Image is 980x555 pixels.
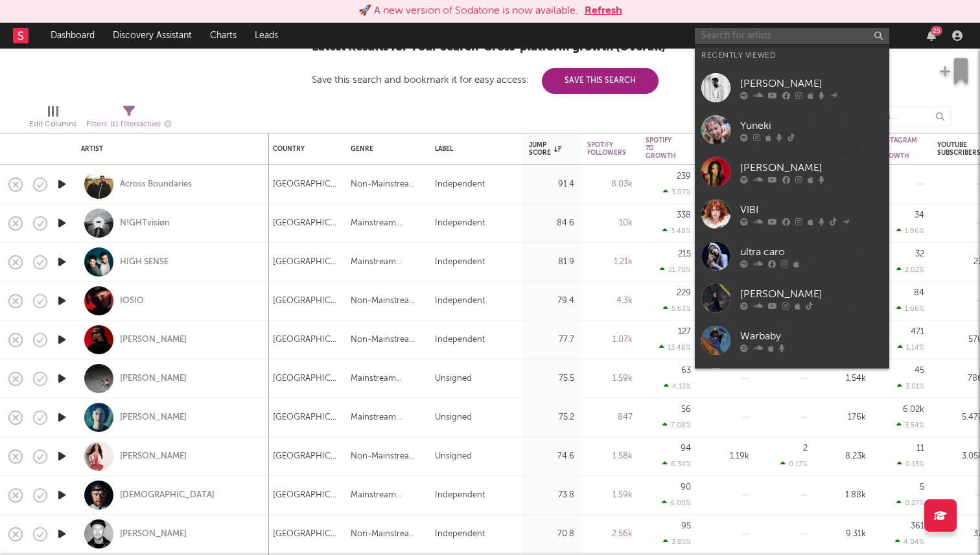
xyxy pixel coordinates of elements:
div: 5 [920,483,924,492]
div: 91.4 [529,177,574,192]
div: 1.66 % [896,304,924,313]
div: 13.48 % [659,343,691,352]
div: 338 [677,211,691,220]
div: Unsigned [435,371,472,387]
div: [PERSON_NAME] [740,160,883,176]
div: 45 [915,367,924,375]
div: 8.23k [821,449,866,464]
div: [GEOGRAPHIC_DATA] [273,293,338,309]
div: 81.9 [529,255,574,270]
div: 6.34 % [662,460,691,468]
button: 25 [927,30,936,41]
div: Independent [435,488,485,503]
div: 5.63 % [663,304,691,313]
div: 94 [681,444,691,453]
a: [PERSON_NAME] [120,373,187,385]
div: [GEOGRAPHIC_DATA] [273,177,338,192]
div: Jump Score [529,141,561,157]
div: [GEOGRAPHIC_DATA] [273,255,338,270]
div: Instagram 7D Growth [879,137,917,160]
div: 9.31k [821,527,866,542]
div: Non-Mainstream Electronic [351,449,422,464]
div: 1.14 % [898,343,924,352]
a: N!GHTvisiøn [120,218,170,229]
div: 3.48 % [662,227,691,235]
div: 32 [915,250,924,258]
div: 84 [914,289,924,297]
a: Across Boundaries [120,179,192,190]
div: Filters(11 filters active) [86,100,172,138]
div: 4.12 % [664,382,691,391]
a: [PERSON_NAME] [695,151,889,193]
div: 127 [678,328,691,336]
a: [PERSON_NAME] [695,67,889,109]
a: IOSIO [120,295,144,307]
button: Refresh [585,3,622,19]
div: 77.7 [529,332,574,348]
div: 73.8 [529,488,574,503]
div: Independent [435,527,485,542]
div: ultra caro [740,244,883,260]
div: 176k [821,410,866,425]
div: Mainstream Electronic [351,216,422,231]
a: [PERSON_NAME] [695,277,889,319]
div: 63 [681,367,691,375]
div: 3.07 % [663,188,691,196]
div: Edit Columns [29,117,76,132]
div: 7.08 % [662,421,691,429]
div: Non-Mainstream Electronic [351,177,422,192]
a: [PERSON_NAME] [120,334,187,346]
a: [DEMOGRAPHIC_DATA] [120,490,215,501]
div: 1.21k [587,255,633,270]
div: Independent [435,255,485,270]
div: Edit Columns [29,100,76,138]
div: [PERSON_NAME] [740,286,883,302]
a: HIGH SENSE [120,256,169,268]
input: Search for artists [695,28,889,44]
div: 361 [911,522,924,530]
div: 0.13 % [897,460,924,468]
div: 1.59k [587,488,633,503]
div: 90 [681,483,691,492]
a: ultra caro [695,235,889,277]
div: [GEOGRAPHIC_DATA] [273,410,338,425]
div: [PERSON_NAME] [120,528,187,540]
div: 2.56k [587,527,633,542]
div: 75.2 [529,410,574,425]
a: Yuneki [695,109,889,151]
div: Mainstream Electronic [351,371,422,387]
div: Independent [435,293,485,309]
div: Warbaby [740,328,883,344]
div: Non-Mainstream Electronic [351,527,422,542]
div: Yuneki [740,118,883,133]
div: [PERSON_NAME] [120,412,187,424]
div: 847 [587,410,633,425]
div: 2.02 % [896,266,924,274]
div: 34 [915,211,924,220]
div: [GEOGRAPHIC_DATA] [273,488,338,503]
div: 6.02k [903,405,924,414]
div: 229 [677,289,691,297]
div: 0.17 % [780,460,808,468]
div: Mainstream Electronic [351,255,422,270]
div: VIBI [740,202,883,218]
div: 10k [587,216,633,231]
div: Non-Mainstream Electronic [351,293,422,309]
div: 25 [931,26,942,36]
div: 239 [677,172,691,181]
div: Independent [435,177,485,192]
div: 95 [681,522,691,530]
div: 1.58k [587,449,633,464]
a: Discovery Assistant [104,23,201,49]
div: Genre [351,145,415,153]
div: 🚀 A new version of Sodatone is now available. [358,3,578,19]
div: Spotify Followers [587,141,626,157]
div: 21.70 % [660,266,691,274]
div: 3.85 % [663,538,691,546]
